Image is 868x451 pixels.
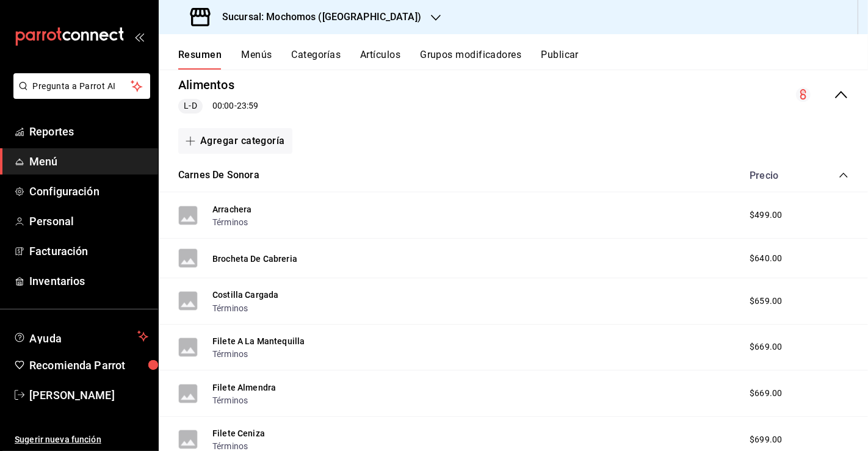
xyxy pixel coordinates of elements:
[750,433,782,446] span: $699.00
[420,49,521,70] button: Grupos modificadores
[212,348,248,360] button: Términos
[159,67,868,123] div: collapse-menu-row
[212,203,251,215] button: Arrachera
[178,99,258,114] div: 00:00 - 23:59
[13,73,150,99] button: Pregunta a Parrot AI
[178,168,259,182] button: Carnes De Sonora
[212,302,248,314] button: Términos
[750,387,782,400] span: $669.00
[212,381,276,394] button: Filete Almendra
[29,243,148,259] span: Facturación
[750,252,782,265] span: $640.00
[29,329,132,344] span: Ayuda
[241,49,272,70] button: Menús
[29,213,148,229] span: Personal
[178,49,222,70] button: Resumen
[134,32,144,41] button: open_drawer_menu
[839,170,848,180] button: collapse-category-row
[15,433,148,446] span: Sugerir nueva función
[9,88,150,101] a: Pregunta a Parrot AI
[212,216,248,228] button: Términos
[750,341,782,353] span: $669.00
[212,427,265,439] button: Filete Ceniza
[541,49,579,70] button: Publicar
[360,49,400,70] button: Artículos
[29,357,148,373] span: Recomienda Parrot
[212,335,305,347] button: Filete A La Mantequilla
[178,76,234,94] button: Alimentos
[178,128,292,154] button: Agregar categoría
[29,153,148,170] span: Menú
[750,209,782,222] span: $499.00
[29,273,148,289] span: Inventarios
[750,295,782,308] span: $659.00
[29,387,148,403] span: [PERSON_NAME]
[29,183,148,200] span: Configuración
[212,394,248,406] button: Términos
[179,99,201,112] span: L-D
[212,253,297,265] button: Brocheta De Cabreria
[178,49,868,70] div: navigation tabs
[212,10,421,24] h3: Sucursal: Mochomos ([GEOGRAPHIC_DATA])
[737,170,816,181] div: Precio
[33,80,131,93] span: Pregunta a Parrot AI
[292,49,341,70] button: Categorías
[212,289,278,301] button: Costilla Cargada
[29,123,148,140] span: Reportes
